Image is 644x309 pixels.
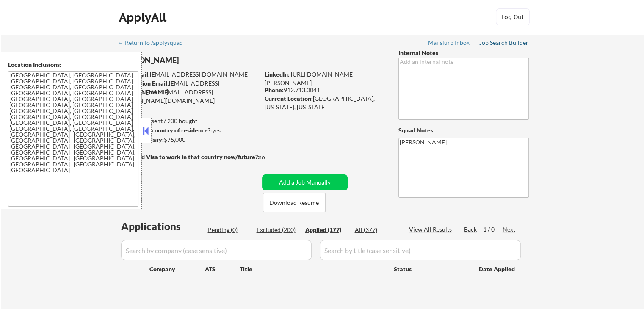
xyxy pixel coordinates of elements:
div: View All Results [409,225,454,234]
div: Excluded (200) [257,226,299,234]
div: Next [503,225,516,234]
div: Title [240,265,386,273]
div: Status [394,261,467,276]
a: Mailslurp Inbox [428,39,470,48]
div: 176 sent / 200 bought [118,117,259,125]
strong: Can work in country of residence?: [118,127,212,134]
input: Search by title (case sensitive) [320,240,521,260]
div: ApplyAll [119,10,169,25]
div: [EMAIL_ADDRESS][DOMAIN_NAME] [119,79,259,96]
strong: Current Location: [265,95,313,102]
div: 912.713.0041 [265,86,384,94]
div: Location Inclusions: [8,61,138,69]
a: Job Search Builder [479,39,529,48]
div: Date Applied [479,265,516,273]
div: Applications [121,221,205,232]
a: ← Return to /applysquad [118,39,191,48]
div: yes [118,126,257,135]
div: ← Return to /applysquad [118,40,191,46]
div: [PERSON_NAME] [119,55,293,66]
div: [GEOGRAPHIC_DATA], [US_STATE], [US_STATE] [265,94,384,111]
a: [URL][DOMAIN_NAME][PERSON_NAME] [265,71,354,86]
div: Company [149,265,205,273]
div: $75,000 [118,135,259,144]
div: [EMAIL_ADDRESS][DOMAIN_NAME] [119,70,259,79]
div: 1 / 0 [483,225,503,234]
button: Log Out [496,8,530,25]
div: Back [464,225,478,234]
strong: Will need Visa to work in that country now/future?: [119,153,260,160]
div: [EMAIL_ADDRESS][PERSON_NAME][DOMAIN_NAME] [119,88,259,105]
strong: LinkedIn: [265,71,290,78]
div: All (377) [355,226,397,234]
button: Add a Job Manually [262,174,348,190]
strong: Phone: [265,86,284,94]
div: no [258,153,282,161]
div: Squad Notes [398,126,529,135]
div: Internal Notes [398,49,529,57]
button: Download Resume [263,193,326,212]
div: Applied (177) [305,226,348,234]
input: Search by company (case sensitive) [121,240,312,260]
div: ATS [205,265,240,273]
div: Mailslurp Inbox [428,40,470,46]
div: Pending (0) [208,226,250,234]
div: Job Search Builder [479,40,529,46]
